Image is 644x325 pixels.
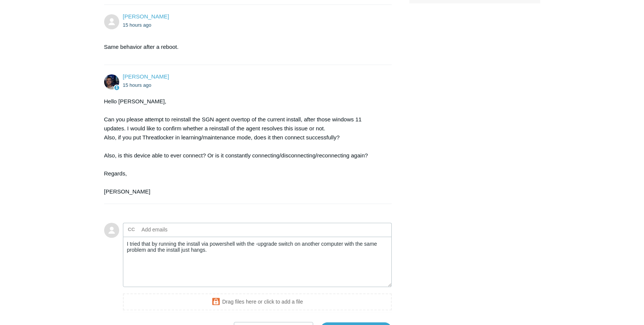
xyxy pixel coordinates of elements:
label: CC [128,224,135,235]
input: Add emails [139,224,220,235]
p: Same behavior after a reboot. [104,42,385,51]
a: [PERSON_NAME] [123,13,169,20]
span: Andrew Satnik [123,13,169,20]
a: [PERSON_NAME] [123,73,169,80]
time: 08/27/2025, 17:18 [123,82,152,88]
span: Connor Davis [123,73,169,80]
textarea: Add your reply [123,237,392,287]
div: Hello [PERSON_NAME], Can you please attempt to reinstall the SGN agent overtop of the current ins... [104,97,385,196]
time: 08/27/2025, 17:01 [123,22,152,28]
